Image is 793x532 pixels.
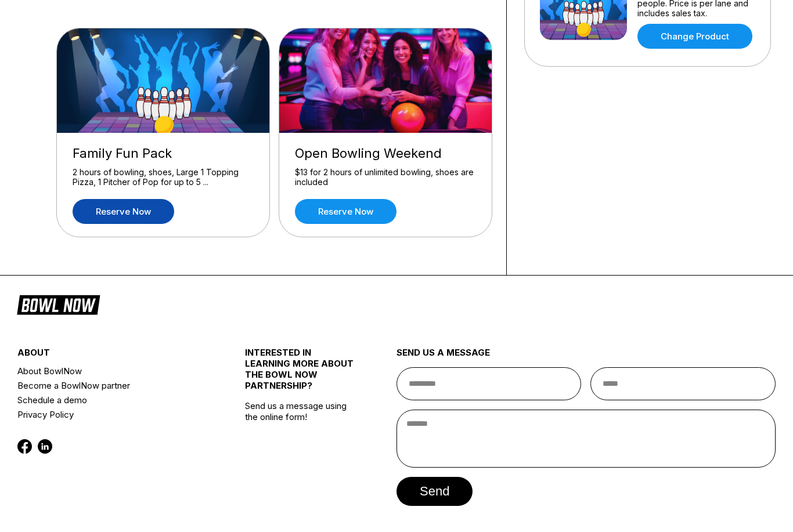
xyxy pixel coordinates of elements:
[17,407,207,422] a: Privacy Policy
[279,28,493,133] img: Open Bowling Weekend
[396,347,776,367] div: send us a message
[396,477,473,506] button: send
[17,347,207,364] div: about
[17,393,207,407] a: Schedule a demo
[17,364,207,378] a: About BowlNow
[73,167,254,187] div: 2 hours of bowling, shoes, Large 1 Topping Pizza, 1 Pitcher of Pop for up to 5 ...
[17,378,207,393] a: Become a BowlNow partner
[295,146,476,161] div: Open Bowling Weekend
[57,28,271,133] img: Family Fun Pack
[73,146,254,161] div: Family Fun Pack
[295,199,396,224] a: Reserve now
[295,167,476,187] div: $13 for 2 hours of unlimited bowling, shoes are included
[637,24,752,49] a: Change Product
[73,199,174,224] a: Reserve now
[245,347,359,400] div: INTERESTED IN LEARNING MORE ABOUT THE BOWL NOW PARTNERSHIP?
